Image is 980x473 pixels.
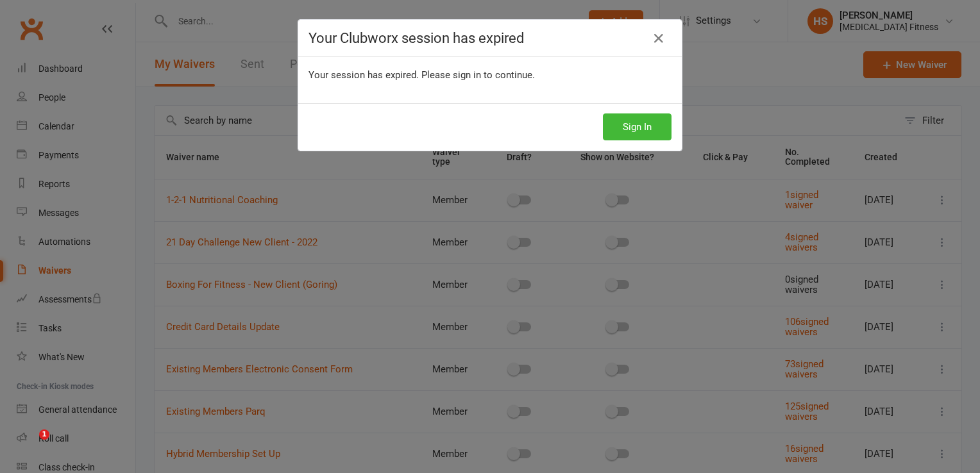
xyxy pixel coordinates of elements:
iframe: Intercom live chat [13,429,44,460]
a: Close [648,28,669,49]
h4: Your Clubworx session has expired [308,30,672,46]
span: Your session has expired. Please sign in to continue. [308,69,535,81]
span: 1 [39,429,49,440]
button: Sign In [603,113,672,140]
